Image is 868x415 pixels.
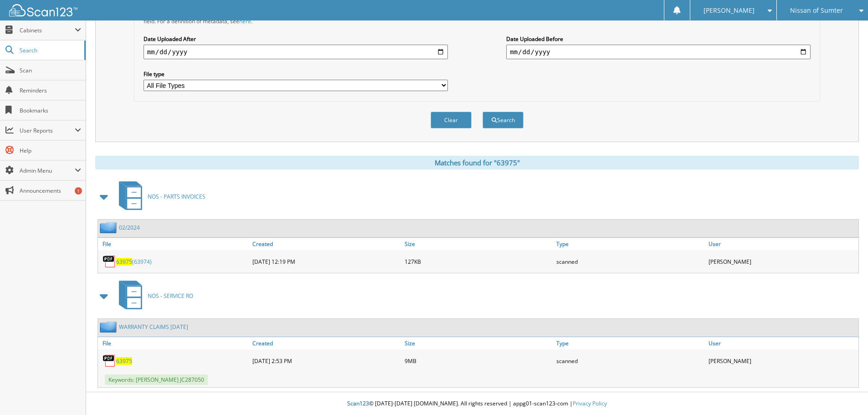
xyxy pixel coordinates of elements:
[704,8,755,13] span: [PERSON_NAME]
[250,337,402,349] a: Created
[431,112,472,128] button: Clear
[20,87,81,94] span: Reminders
[706,252,858,271] div: [PERSON_NAME]
[20,127,75,134] span: User Reports
[402,238,555,250] a: Size
[573,400,607,407] a: Privacy Policy
[20,167,75,174] span: Admin Menu
[103,255,116,268] img: PDF.png
[402,352,555,370] div: 9MB
[100,321,119,333] img: folder2.png
[554,252,706,271] div: scanned
[116,258,132,266] span: 63975
[506,45,811,59] input: end
[20,107,81,114] span: Bookmarks
[116,258,152,266] a: 63975(63974)
[75,187,82,195] div: 1
[20,147,81,154] span: Help
[706,352,858,370] div: [PERSON_NAME]
[239,17,251,25] a: here
[148,193,205,200] span: NOS - PARTS INVOICES
[148,292,193,300] span: NOS - SERVICE RO
[105,374,208,385] span: Keywords: [PERSON_NAME] JC287050
[144,35,448,43] label: Date Uploaded After
[20,67,81,74] span: Scan
[100,222,119,233] img: folder2.png
[402,252,555,271] div: 127KB
[250,238,402,250] a: Created
[554,352,706,370] div: scanned
[95,156,859,169] div: Matches found for "63975"
[20,46,80,54] span: Search
[86,393,868,415] div: © [DATE]-[DATE] [DOMAIN_NAME]. All rights reserved | appg01-scan123-com |
[822,371,868,415] iframe: Chat Widget
[790,8,843,13] span: Nissan of Sumter
[483,112,524,128] button: Search
[250,352,402,370] div: [DATE] 2:53 PM
[98,238,250,250] a: File
[144,70,448,78] label: File type
[113,179,205,215] a: NOS - PARTS INVOICES
[506,35,811,43] label: Date Uploaded Before
[103,354,116,368] img: PDF.png
[554,337,706,349] a: Type
[119,323,188,331] a: WARRANTY CLAIMS [DATE]
[144,45,448,59] input: start
[706,337,858,349] a: User
[706,238,858,250] a: User
[20,26,75,34] span: Cabinets
[402,337,555,349] a: Size
[554,238,706,250] a: Type
[20,187,81,195] span: Announcements
[9,4,77,16] img: scan123-logo-white.svg
[347,400,369,407] span: Scan123
[119,224,140,231] a: 02/2024
[116,357,132,365] a: 63975
[113,278,193,314] a: NOS - SERVICE RO
[250,252,402,271] div: [DATE] 12:19 PM
[98,337,250,349] a: File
